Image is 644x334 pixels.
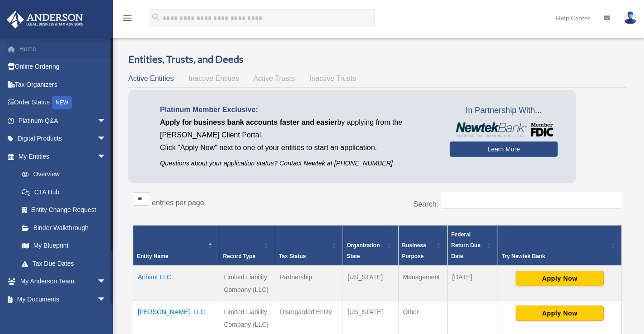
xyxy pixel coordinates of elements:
span: Active Entities [128,75,174,82]
a: My Entitiesarrow_drop_down [6,147,115,165]
i: search [151,12,161,22]
img: User Pic [624,11,637,24]
span: Record Type [223,253,255,259]
div: NEW [52,96,72,109]
span: arrow_drop_down [97,147,115,166]
span: arrow_drop_down [97,130,115,148]
p: Questions about your application status? Contact Newtek at [PHONE_NUMBER] [160,158,436,169]
th: Federal Return Due Date: Activate to sort [447,226,498,266]
span: arrow_drop_down [97,290,115,309]
p: Platinum Member Exclusive: [160,103,436,116]
span: Entity Name [137,253,168,259]
p: Click "Apply Now" next to one of your entities to start an application. [160,141,436,154]
img: NewtekBankLogoSM.png [454,122,553,137]
th: Tax Status: Activate to sort [275,226,343,266]
td: Management [398,266,447,301]
a: Learn More [450,141,558,157]
span: In Partnership With... [450,103,558,118]
span: Inactive Trusts [310,75,356,82]
td: [US_STATE] [343,266,398,301]
button: Apply Now [516,306,604,321]
span: Organization State [347,242,380,259]
th: Business Purpose: Activate to sort [398,226,447,266]
h3: Entities, Trusts, and Deeds [128,52,626,66]
a: Order StatusNEW [6,94,120,112]
td: Partnership [275,266,343,301]
span: Inactive Entities [188,75,239,82]
a: Online Ordering [6,58,120,76]
span: Tax Status [279,253,306,259]
label: Search: [414,200,438,208]
span: arrow_drop_down [97,273,115,291]
a: Platinum Q&Aarrow_drop_down [6,112,120,130]
th: Entity Name: Activate to invert sorting [133,226,219,266]
th: Try Newtek Bank : Activate to sort [498,226,622,266]
a: My Anderson Teamarrow_drop_down [6,273,120,291]
a: Tax Organizers [6,75,120,94]
th: Organization State: Activate to sort [343,226,398,266]
a: Overview [13,165,111,183]
a: Entity Change Request [13,201,115,219]
span: Active Trusts [254,75,295,82]
button: Apply Now [516,271,604,286]
td: [DATE] [447,266,498,301]
i: menu [122,13,133,24]
span: arrow_drop_down [97,112,115,130]
a: menu [122,16,133,24]
td: Limited Liability Company (LLC) [219,266,275,301]
label: entries per page [152,199,204,207]
span: Federal Return Due Date [451,231,481,259]
p: by applying from the [PERSON_NAME] Client Portal. [160,116,436,141]
a: CTA Hub [13,183,115,201]
th: Record Type: Activate to sort [219,226,275,266]
a: Digital Productsarrow_drop_down [6,130,120,148]
a: Home [6,40,120,58]
a: Tax Due Dates [13,254,115,273]
span: Business Purpose [402,242,426,259]
a: My Blueprint [13,237,115,255]
a: My Documentsarrow_drop_down [6,290,120,308]
td: Arihant LLC [133,266,219,301]
div: Try Newtek Bank [502,251,608,262]
a: Binder Walkthrough [13,219,115,237]
img: Anderson Advisors Platinum Portal [4,11,86,28]
span: Apply for business bank accounts faster and easier [160,118,337,126]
